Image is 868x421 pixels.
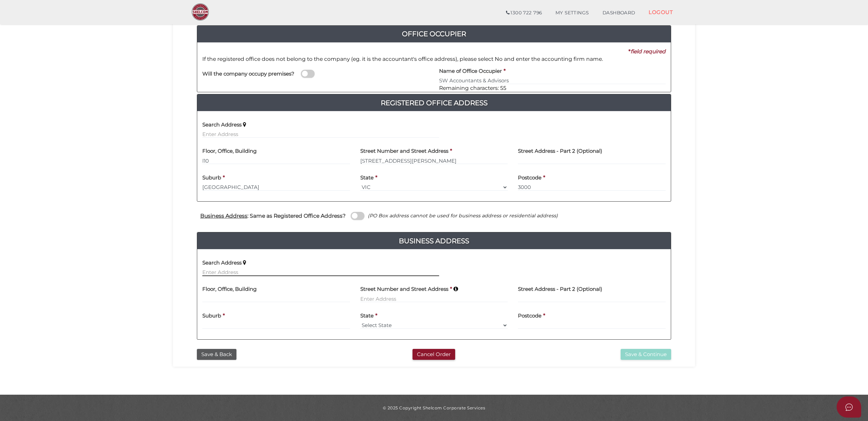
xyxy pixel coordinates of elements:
h4: Business Address [197,235,671,246]
h4: Suburb [202,313,221,319]
h4: State [360,175,374,181]
input: Enter Address [360,295,508,302]
h4: Floor, Office, Building [202,148,257,154]
h4: Search Address [202,122,242,128]
button: Open asap [837,396,861,418]
h4: Street Number and Street Address [360,148,448,154]
i: Keep typing in your address(including suburb) until it appears [453,286,458,292]
a: LOGOUT [642,5,680,19]
h4: Will the company occupy premises? [202,71,294,77]
i: field required [631,48,666,55]
button: Save & Continue [621,349,671,360]
h4: Street Address - Part 2 (Optional) [518,286,602,292]
i: (PO Box address cannot be used for business address or residential address) [368,213,558,219]
h4: Floor, Office, Building [202,286,257,292]
i: Keep typing in your address(including suburb) until it appears [243,260,246,266]
p: If the registered office does not belong to the company (eg. it is the accountant's office addres... [202,55,666,63]
a: DASHBOARD [596,6,642,20]
h4: State [360,313,374,319]
h4: Street Number and Street Address [360,286,448,292]
input: Enter Address [360,157,508,164]
h4: Suburb [202,175,221,181]
span: Remaining characters: 55 [439,85,506,91]
button: Cancel Order [413,349,455,360]
h4: Search Address [202,260,242,266]
a: MY SETTINGS [549,6,596,20]
input: Enter Address [202,269,439,276]
input: Postcode must be exactly 4 digits [518,184,666,191]
button: Save & Back [197,349,236,360]
h4: Postcode [518,175,541,181]
i: Keep typing in your address(including suburb) until it appears [243,122,246,127]
h4: Postcode [518,313,541,319]
div: © 2025 Copyright Shelcom Corporate Services [178,405,690,411]
a: Registered Office Address [197,97,671,108]
h4: : Same as Registered Office Address? [200,213,346,219]
h4: Office Occupier [197,28,671,39]
input: Postcode must be exactly 4 digits [518,322,666,329]
a: 1300 722 796 [499,6,549,20]
h4: Name of Office Occupier [439,68,502,74]
h4: Street Address - Part 2 (Optional) [518,148,602,154]
u: Business Address [200,213,247,219]
input: Enter Address [202,131,439,138]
